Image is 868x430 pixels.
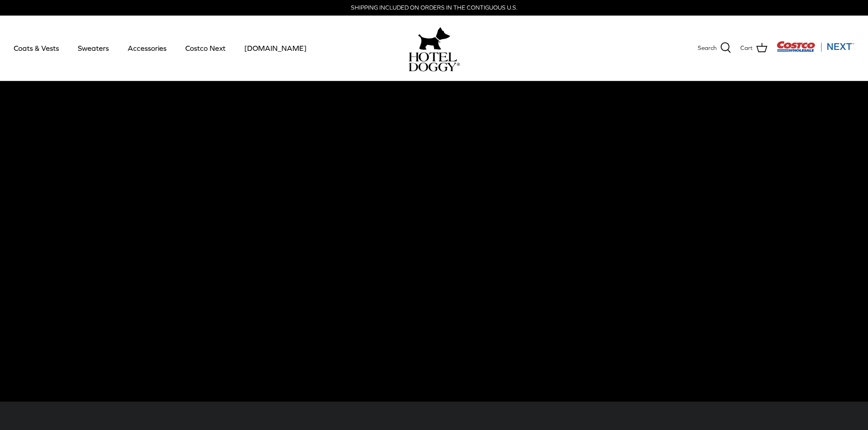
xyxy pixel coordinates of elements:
a: Accessories [119,33,175,64]
a: Visit Costco Next [776,47,854,54]
a: Coats & Vests [5,33,67,64]
img: hoteldoggycom [409,52,460,71]
img: hoteldoggy.com [418,25,450,52]
span: Cart [740,44,753,53]
a: [DOMAIN_NAME] [236,33,315,64]
a: hoteldoggy.com hoteldoggycom [409,25,460,71]
span: Search [698,44,717,53]
a: Sweaters [70,33,117,64]
a: Search [698,42,731,54]
a: Cart [740,42,767,54]
img: Costco Next [776,41,854,52]
a: Costco Next [177,33,234,64]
